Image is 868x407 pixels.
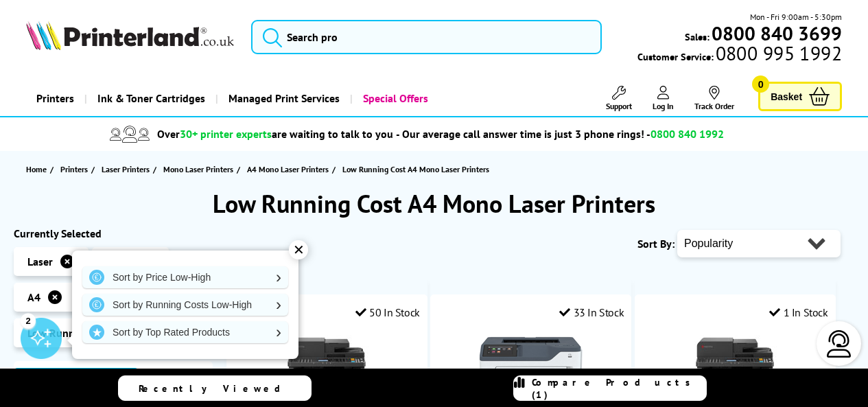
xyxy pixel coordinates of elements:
[247,162,329,176] span: A4 Mono Laser Printers
[750,10,842,23] span: Mon - Fri 9:00am - 5:30pm
[163,162,233,176] span: Mono Laser Printers
[653,86,674,111] a: Log In
[27,326,113,340] span: Low Running Cost
[637,237,675,251] span: Sort By:
[289,240,308,259] div: ✕
[694,86,734,111] a: Track Order
[163,162,237,176] a: Mono Laser Printers
[355,305,420,319] div: 50 In Stock
[709,27,842,40] a: 0800 840 3699
[685,30,709,43] span: Sales:
[26,162,50,176] a: Home
[14,226,213,240] div: Currently Selected
[84,81,215,116] a: Ink & Toner Cartridges
[118,375,312,401] a: Recently Viewed
[637,47,842,63] span: Customer Service:
[102,162,150,176] span: Laser Printers
[712,21,842,46] b: 0800 840 3699
[27,255,53,268] span: Laser
[215,81,350,116] a: Managed Print Services
[606,101,632,111] span: Support
[82,294,288,316] a: Sort by Running Costs Low-High
[758,82,842,111] a: Basket 0
[714,47,842,60] span: 0800 995 1992
[771,87,802,106] span: Basket
[157,127,393,141] span: Over are waiting to talk to you
[752,75,769,93] span: 0
[60,162,88,176] span: Printers
[653,101,674,111] span: Log In
[26,81,84,116] a: Printers
[825,330,853,358] img: user-headset-light.svg
[180,127,272,141] span: 30+ printer experts
[342,164,489,174] span: Low Running Cost A4 Mono Laser Printers
[27,290,40,304] span: A4
[350,81,438,116] a: Special Offers
[82,321,288,343] a: Sort by Top Rated Products
[97,81,205,116] span: Ink & Toner Cartridges
[139,382,294,395] span: Recently Viewed
[251,20,602,54] input: Search pro
[247,162,332,176] a: A4 Mono Laser Printers
[26,21,234,53] a: Printerland Logo
[102,162,153,176] a: Laser Printers
[559,305,624,319] div: 33 In Stock
[26,21,234,50] img: Printerland Logo
[82,266,288,288] a: Sort by Price Low-High
[650,127,724,141] span: 0800 840 1992
[14,187,854,220] h1: Low Running Cost A4 Mono Laser Printers
[396,127,724,141] span: - Our average call answer time is just 3 phone rings! -
[769,305,828,319] div: 1 In Stock
[513,375,707,401] a: Compare Products (1)
[606,86,632,111] a: Support
[532,376,706,401] span: Compare Products (1)
[21,313,36,328] div: 2
[60,162,91,176] a: Printers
